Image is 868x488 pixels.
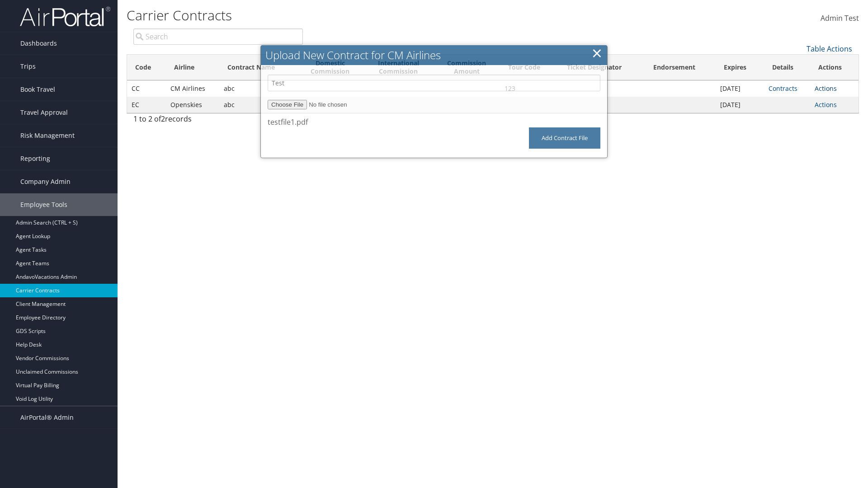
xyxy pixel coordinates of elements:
th: Details: activate to sort column ascending [764,55,810,80]
span: 2 [161,114,165,124]
img: airportal-logo.png [20,6,110,27]
th: Actions [810,55,859,80]
th: Code: activate to sort column descending [127,55,166,80]
input: Search [133,28,303,45]
span: Dashboards [20,32,57,55]
td: EC [127,97,166,113]
th: Expires: activate to sort column ascending [716,55,764,80]
span: Company Admin [20,170,71,193]
td: [DATE] [716,97,764,113]
td: abc [219,80,297,97]
div: 1 to 2 of records [133,113,303,129]
span: Trips [20,55,36,78]
span: Admin Test [821,13,859,23]
span: Travel Approval [20,101,68,124]
th: Contract Name: activate to sort column ascending [219,55,297,80]
span: Reporting [20,147,50,170]
th: Endorsement: activate to sort column ascending [645,55,716,80]
a: × [592,44,602,62]
h1: Carrier Contracts [127,6,615,25]
a: Actions [815,100,837,109]
input: Enter a Contract Name [268,75,600,91]
span: Book Travel [20,78,55,101]
span: Employee Tools [20,193,67,216]
a: Table Actions [807,44,852,54]
h2: Upload New Contract for CM Airlines [261,45,607,65]
div: testfile1.pdf [268,117,308,127]
span: Risk Management [20,124,75,147]
td: Openskies [166,97,219,113]
td: CM Airlines [166,80,219,97]
td: abc [219,97,297,113]
a: Admin Test [821,5,859,33]
td: CC [127,80,166,97]
input: Add Contract File [529,127,600,149]
a: Actions [815,84,837,93]
span: AirPortal® Admin [20,406,74,429]
a: View Contracts [769,84,797,93]
td: [DATE] [716,80,764,97]
th: Airline: activate to sort column ascending [166,55,219,80]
